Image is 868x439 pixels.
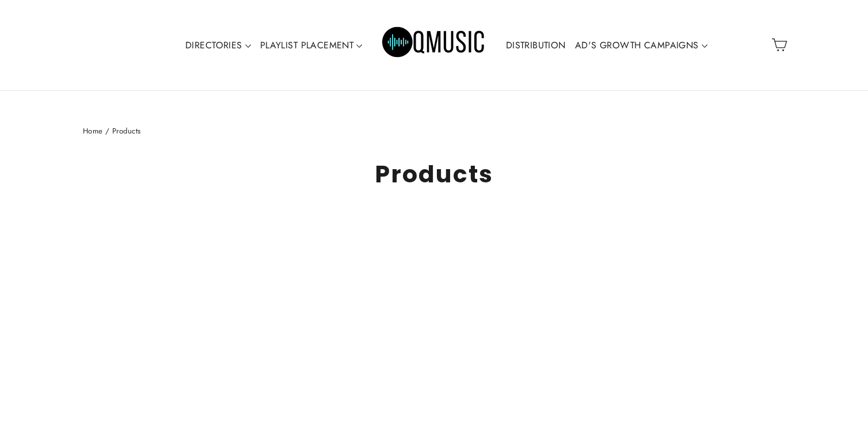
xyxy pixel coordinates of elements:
img: Q Music Promotions [382,19,486,71]
a: DIRECTORIES [181,32,256,59]
a: Home [83,125,103,136]
span: / [105,125,109,136]
div: Primary [144,12,724,79]
a: DISTRIBUTION [501,32,570,59]
span: Products [112,125,140,136]
a: PLAYLIST PLACEMENT [256,32,367,59]
h1: Products [83,160,785,188]
a: AD'S GROWTH CAMPAIGNS [570,32,712,59]
nav: breadcrumbs [83,125,785,138]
